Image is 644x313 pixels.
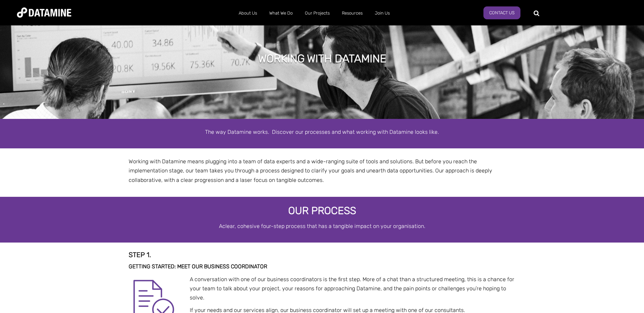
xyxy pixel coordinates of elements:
a: Our Projects [299,4,336,22]
span: A conversation with one of our business coordinators is the first step. More of a chat than a str... [190,276,514,301]
a: Contact Us [483,6,520,19]
img: Datamine [17,7,71,18]
a: Join Us [369,4,396,22]
span: A [219,223,222,229]
span: Getting started: Meet our business coordinator [129,263,267,270]
a: What We Do [263,4,299,22]
img: Banking & Financial [129,188,129,188]
span: Our Process [288,205,356,217]
strong: Step 1. [129,251,151,259]
a: About Us [233,4,263,22]
h1: Working with Datamine [258,51,386,66]
span: Working with Datamine means plugging into a team of data experts and a wide-ranging suite of tool... [129,158,492,183]
span: clear, cohesive four-step process that has a tangible impact on your organisation. [222,223,425,229]
p: The way Datamine works. Discover our processes and what working with Datamine looks like. [129,127,516,137]
a: Resources [336,4,369,22]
